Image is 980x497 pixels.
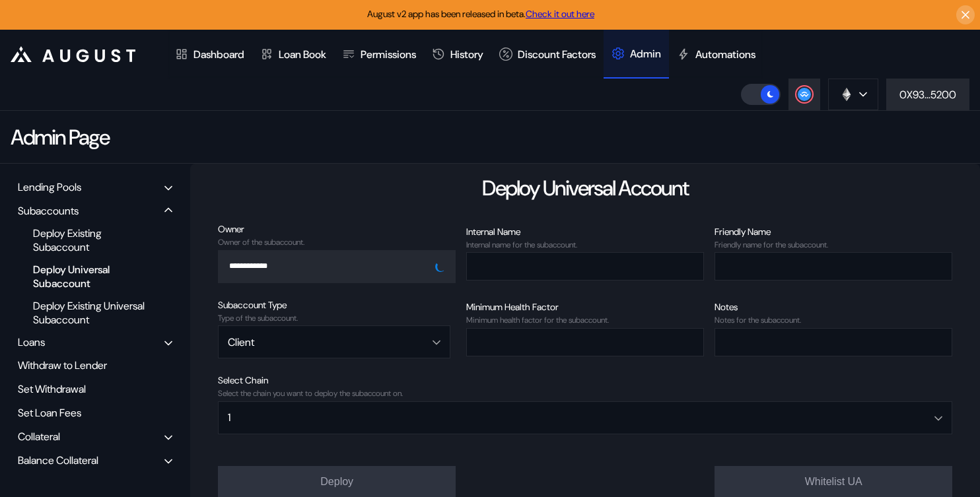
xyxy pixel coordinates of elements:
div: Minimum Health Factor [466,301,704,313]
a: Discount Factors [491,30,604,79]
div: Deploy Universal Subaccount [26,261,155,292]
a: Permissions [334,30,424,79]
div: Dashboard [193,48,244,61]
div: Deploy Existing Universal Subaccount [26,297,155,329]
div: Subaccount Type [218,299,456,311]
div: Withdraw to Lender [13,355,177,376]
img: chain logo [839,87,854,102]
a: Check it out here [526,8,594,20]
button: chain logo [828,79,878,110]
div: 0X93...5200 [899,88,956,102]
img: pending [435,260,447,273]
div: Owner [218,223,456,235]
a: Automations [669,30,763,79]
div: Owner of the subaccount. [218,238,456,247]
a: Dashboard [167,30,252,79]
div: Internal Name [466,226,704,238]
div: Loans [18,335,45,349]
div: Friendly name for the subaccount. [715,240,952,249]
button: Open menu [218,250,456,283]
div: Discount Factors [518,48,596,61]
div: Subaccounts [18,204,79,218]
a: Loan Book [252,30,334,79]
div: Client [228,335,417,349]
a: Admin [604,30,669,79]
div: Set Loan Fees [13,403,177,423]
div: Admin [630,47,661,61]
div: History [450,48,483,61]
div: Admin Page [11,123,109,151]
div: Notes for the subaccount. [715,315,952,325]
div: Deploy Existing Subaccount [26,224,155,256]
div: Type of the subaccount. [218,314,456,323]
div: Balance Collateral [18,453,98,467]
div: Loan Book [279,48,326,61]
div: Internal name for the subaccount. [466,240,704,249]
div: Minimum health factor for the subaccount. [466,315,704,325]
div: Collateral [18,430,60,444]
div: Set Withdrawal [13,379,177,399]
a: History [424,30,491,79]
div: Permissions [361,48,416,61]
span: August v2 app has been released in beta. [367,8,594,20]
div: 1 [228,411,864,424]
div: Notes [715,301,952,313]
button: Open menu [218,325,450,358]
button: 0X93...5200 [886,79,969,110]
div: Select Chain [218,374,952,386]
div: Automations [695,48,755,61]
div: Deploy Universal Account [482,174,688,202]
div: Select the chain you want to deploy the subaccount on. [218,389,952,398]
button: Open menu [218,401,952,434]
div: Lending Pools [18,180,81,194]
div: Friendly Name [715,226,952,238]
